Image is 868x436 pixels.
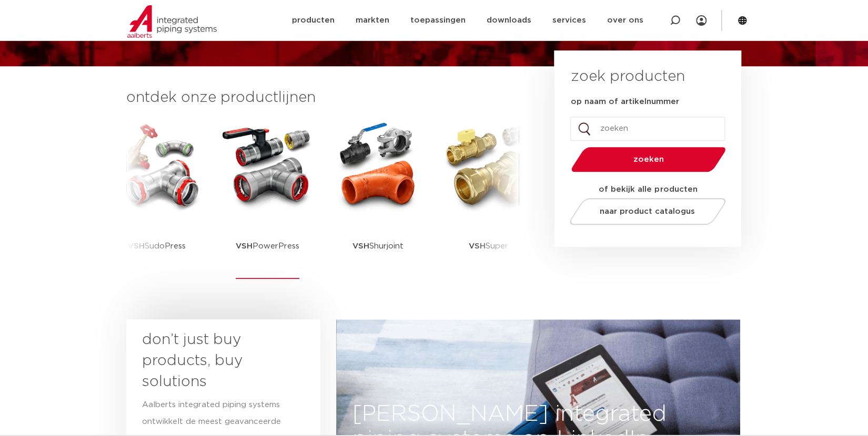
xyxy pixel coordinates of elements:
[330,119,425,279] a: VSHShurjoint
[570,117,725,141] input: zoeken
[109,119,204,279] a: VSHSudoPress
[567,198,729,225] a: naar product catalogus
[220,119,315,279] a: VSHPowerPress
[570,97,679,107] label: op naam of artikelnummer
[236,242,253,250] strong: VSH
[567,146,730,173] button: zoeken
[598,155,699,163] span: zoeken
[570,66,684,87] h3: zoek producten
[128,213,186,279] p: SudoPress
[599,185,697,193] strong: of bekijk alle producten
[142,329,285,392] h3: don’t just buy products, buy solutions
[469,213,508,279] p: Super
[128,242,145,250] strong: VSH
[352,242,369,250] strong: VSH
[236,213,299,279] p: PowerPress
[352,213,403,279] p: Shurjoint
[126,87,519,108] h3: ontdek onze productlijnen
[600,207,695,215] span: naar product catalogus
[441,119,536,279] a: VSHSuper
[469,242,486,250] strong: VSH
